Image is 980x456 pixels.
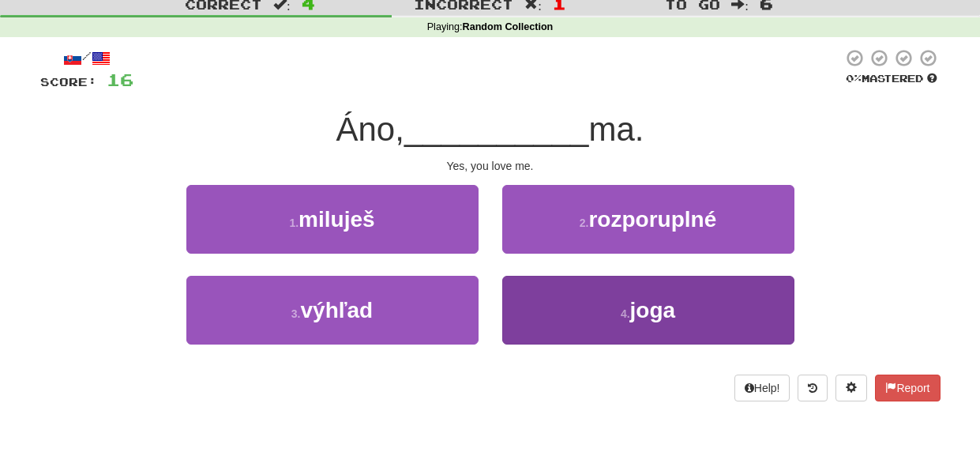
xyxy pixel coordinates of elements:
div: Mastered [843,72,941,86]
small: 3 . [291,307,301,320]
button: 2.rozporuplné [502,185,794,254]
small: 1 . [289,217,299,229]
span: 16 [107,70,133,89]
button: 4.joga [502,276,794,345]
button: Round history (alt+y) [798,375,828,401]
small: 4 . [621,307,630,320]
span: Score: [40,75,97,89]
small: 2 . [580,217,589,229]
button: Help! [734,375,790,401]
span: ma. [588,111,644,148]
span: miluješ [299,207,374,232]
span: __________ [404,111,589,148]
span: rozporuplné [588,207,716,232]
span: výhľad [300,298,373,322]
div: Yes, you love me. [40,158,941,174]
span: 0 % [846,72,862,85]
button: 1.miluješ [186,185,479,254]
span: Áno, [336,111,404,148]
button: 3.výhľad [186,276,479,345]
span: joga [630,298,676,322]
button: Report [875,375,940,401]
strong: Random Collection [463,21,554,32]
div: / [40,48,133,68]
